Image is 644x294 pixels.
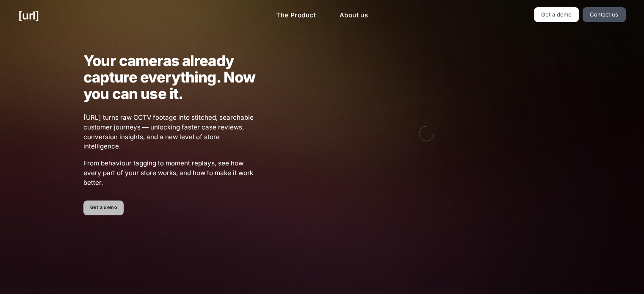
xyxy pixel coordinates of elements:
[333,7,375,24] a: About us
[83,201,124,215] a: Get a demo
[83,52,256,102] h1: Your cameras already capture everything. Now you can use it.
[18,7,39,24] a: [URL]
[83,159,256,187] span: From behaviour tagging to moment replays, see how every part of your store works, and how to make...
[83,113,256,151] span: [URL] turns raw CCTV footage into stitched, searchable customer journeys — unlocking faster case ...
[269,7,323,24] a: The Product
[534,7,579,22] a: Get a demo
[583,7,626,22] a: Contact us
